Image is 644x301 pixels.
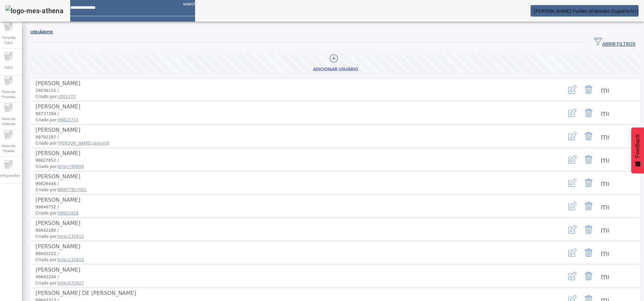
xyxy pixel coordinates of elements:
span: Criado por: [35,187,538,193]
span: 99829446 / [35,181,59,186]
span: brtec135610 [58,234,84,239]
button: Adicionar Usuário [30,54,641,73]
span: Criado por: [35,233,538,240]
img: logo-mes-athena [5,5,63,16]
button: Delete [581,268,597,284]
span: [PERSON_NAME] [35,150,80,156]
span: Criado por: [35,280,538,286]
span: 99843222 / [35,251,59,256]
button: Mais [597,128,613,144]
span: [PERSON_NAME] [35,267,80,273]
button: Delete [581,175,597,191]
button: Feedback - Mostrar pesquisa [631,127,644,173]
button: Mais [597,105,613,121]
button: Delete [581,245,597,261]
button: Mais [597,151,613,168]
button: Delete [581,221,597,237]
span: [PERSON_NAME] [35,173,80,180]
span: Criado por: [35,94,538,100]
span: [PERSON_NAME] [35,197,80,203]
button: Delete [581,105,597,121]
button: Mais [597,221,613,237]
span: [PERSON_NAME].leonardi [58,141,109,146]
span: Criado por: [35,210,538,216]
span: Criado por: [35,117,538,123]
span: ABRIR FILTROS [594,37,635,48]
span: [PERSON_NAME] DE [PERSON_NAME] [35,290,136,296]
span: 99813715 [58,118,79,122]
span: brtec135610 [58,257,84,262]
button: Delete [581,128,597,144]
button: Mais [597,175,613,191]
button: Delete [581,198,597,214]
span: Feedback [635,134,641,158]
button: Mais [597,268,613,284]
button: Delete [581,151,597,168]
span: 99827652 / [35,158,59,163]
button: Mais [597,81,613,98]
button: Mais [597,198,613,214]
span: 99737394 / [35,111,59,116]
span: c001273 [58,94,76,99]
button: Delete [581,81,597,98]
span: 99840752 / [35,205,59,209]
span: [PERSON_NAME] [35,103,80,110]
button: ABRIR FILTROS [589,36,641,49]
span: Criado por: [35,140,538,146]
span: brtec799658 [58,164,84,169]
span: 99792187 / [35,135,59,140]
button: Mais [597,245,613,261]
span: Criado por: [35,164,538,170]
span: brtec633827 [58,281,84,285]
span: 99843244 / [35,275,59,279]
span: Usuários [30,30,53,35]
span: Fabril [2,63,15,72]
span: BRNTT857091 [58,187,87,192]
div: Adicionar Usuário [313,66,358,73]
span: [PERSON_NAME] [35,127,80,133]
span: [PERSON_NAME] [35,80,80,86]
span: Criado por: [35,257,538,263]
span: 29036152 / [35,88,59,93]
span: 99842280 / [35,228,59,233]
span: 99803458 [58,211,79,216]
span: [PERSON_NAME] Pudles de Morais (Suporte N1) [534,8,639,14]
span: [PERSON_NAME] [35,220,80,226]
span: [PERSON_NAME] [35,243,80,250]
